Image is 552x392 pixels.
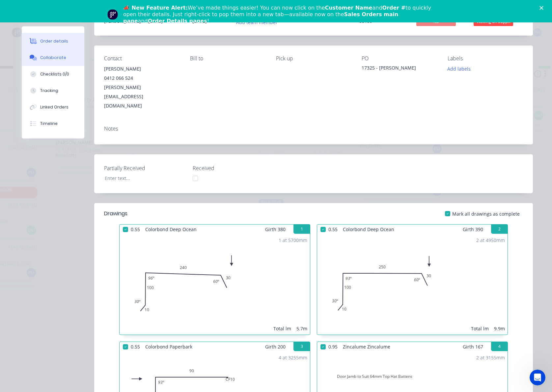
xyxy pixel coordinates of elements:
[22,82,84,99] button: Tracking
[279,354,307,361] div: 4 at 3255mm
[265,342,286,351] span: Girth 200
[123,5,188,11] b: 📣 New Feature Alert:
[491,225,508,234] button: 2
[463,225,483,234] span: Girth 390
[530,370,545,385] iframe: Intercom live chat
[362,64,437,74] div: 17325 - [PERSON_NAME]
[474,17,513,27] button: Waiting on Supp...
[40,121,58,127] div: Timeline
[148,18,207,24] b: Order Details pages
[293,225,310,234] button: 1
[491,342,508,351] button: 4
[104,64,179,74] div: [PERSON_NAME]
[22,33,84,49] button: Order details
[326,225,340,234] span: 0.55
[22,49,84,66] button: Collaborate
[193,164,275,172] label: Received
[40,88,58,94] div: Tracking
[326,342,340,351] span: 0.95
[40,38,68,44] div: Order details
[22,66,84,82] button: Checklists 0/0
[276,55,351,62] div: Pick up
[273,325,291,332] div: Total lm
[143,342,195,351] span: Colorbond Paperbark
[104,164,186,172] label: Partially Received
[362,55,437,62] div: PO
[293,342,310,351] button: 3
[444,64,474,73] button: Add labels
[448,55,523,62] div: Labels
[104,126,523,132] div: Notes
[123,5,434,24] div: We’ve made things easier! You can now click on the and to quickly open their details. Just right-...
[143,225,199,234] span: Colorbond Deep Ocean
[340,225,397,234] span: Colorbond Deep Ocean
[104,74,179,83] div: 0412 066 524
[325,5,372,11] b: Customer Name
[476,354,505,361] div: 2 at 3155mm
[494,325,505,332] div: 9.9m
[104,210,127,218] div: Drawings
[296,325,307,332] div: 5.7m
[265,225,286,234] span: Girth 380
[463,342,483,351] span: Girth 167
[340,342,393,351] span: Zincalume Zincalume
[317,234,508,335] div: 0101002503030º93º60º2 at 4950mmTotal lm9.9m
[22,99,84,115] button: Linked Orders
[539,6,546,10] div: Close
[128,342,143,351] span: 0.55
[22,115,84,132] button: Timeline
[40,55,66,61] div: Collaborate
[382,5,406,11] b: Order #
[104,55,179,62] div: Contact
[107,9,118,20] img: Profile image for Team
[476,237,505,244] div: 2 at 4950mm
[123,11,398,24] b: Sales Orders main page
[104,64,179,110] div: [PERSON_NAME]0412 066 524[PERSON_NAME][EMAIL_ADDRESS][DOMAIN_NAME]
[279,237,307,244] div: 1 at 5700mm
[452,210,520,217] span: Mark all drawings as complete
[190,55,265,62] div: Bill to
[40,71,69,77] div: Checklists 0/0
[120,234,310,335] div: 0101002403030º96º60º1 at 5700mmTotal lm5.7m
[128,225,143,234] span: 0.55
[104,83,179,110] div: [PERSON_NAME][EMAIL_ADDRESS][DOMAIN_NAME]
[471,325,489,332] div: Total lm
[40,104,69,110] div: Linked Orders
